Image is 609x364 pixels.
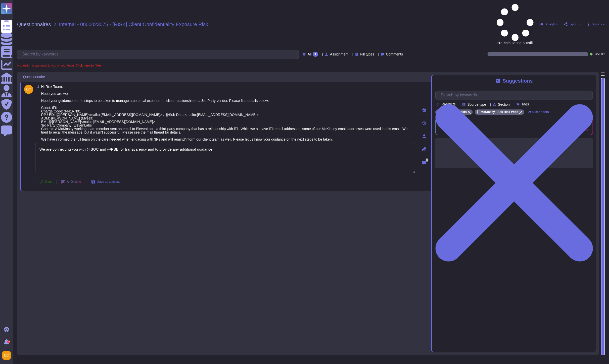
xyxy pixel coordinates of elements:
button: Analytics [540,22,558,26]
span: 1 [35,85,39,88]
span: Comments [386,52,403,56]
button: Save as template [87,177,125,187]
input: Search by keywords [20,50,299,59]
span: AI Options [67,180,81,183]
img: user [24,85,33,94]
span: Internal - 0000023075 - [RISK] Client Confidentiality Exposure Risk [59,22,208,27]
span: A question is assigned to you or your team. [17,64,101,67]
span: 0 / 1 [601,53,605,55]
span: All [308,52,312,56]
span: 0 [426,158,429,162]
span: Pre-calculating autofill [497,4,534,45]
img: user [2,351,11,360]
span: Assignment [330,52,348,56]
span: Fill types [360,52,374,56]
span: Save as template [97,180,121,183]
button: user [1,350,15,361]
span: Questionnaires [17,22,51,27]
textarea: We are connecting you with @SOC and @PSE for transparency and to provide any additional guidance [35,143,415,173]
input: Search by keywords [438,91,593,100]
b: Click here to filter [75,64,101,67]
div: 1 [313,52,318,57]
span: Done [45,180,53,183]
span: Done: [594,53,600,55]
span: Analytics [546,23,558,26]
span: Options [592,23,602,26]
span: Questionnaire [23,75,45,79]
button: Done [35,177,57,187]
span: Hi Risk Team, Hope you are well. Need your guidance on the steps to be taken to manage a potentia... [41,85,408,141]
div: 9+ [7,340,10,343]
span: Export [569,23,578,26]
